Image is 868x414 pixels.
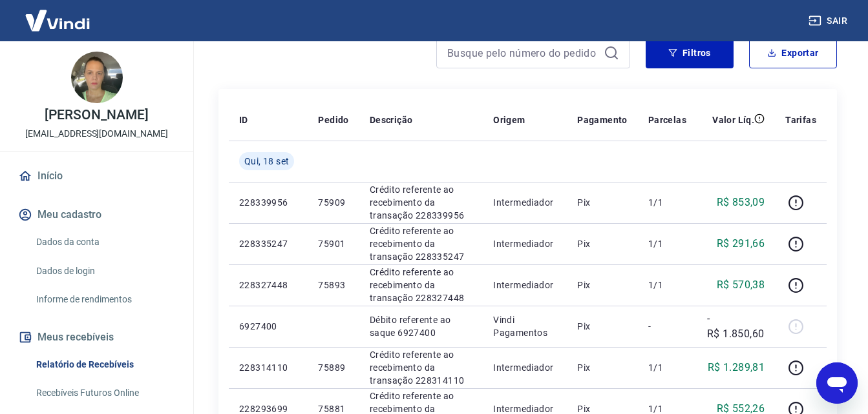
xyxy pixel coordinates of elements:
p: 228314110 [239,361,297,374]
iframe: Botão para abrir a janela de mensagens [816,362,858,404]
p: R$ 1.289,81 [708,360,765,375]
p: R$ 570,38 [717,277,765,293]
p: [PERSON_NAME] [45,108,148,122]
input: Busque pelo número do pedido [447,43,598,63]
a: Início [16,162,178,190]
p: Crédito referente ao recebimento da transação 228335247 [370,224,472,263]
p: 228335247 [239,237,297,250]
p: 1/1 [648,361,686,374]
p: Origem [493,113,525,126]
p: Intermediador [493,361,556,374]
p: Valor Líq. [712,113,754,126]
p: Pedido [318,113,348,126]
p: - [648,320,686,333]
p: Vindi Pagamentos [493,313,556,339]
p: Intermediador [493,196,556,209]
img: Vindi [16,1,100,40]
p: R$ 853,09 [717,195,765,210]
p: 228339956 [239,196,297,209]
a: Relatório de Recebíveis [31,351,178,378]
p: Descrição [370,113,413,126]
button: Meu cadastro [16,201,178,229]
button: Filtros [646,37,734,68]
a: Recebíveis Futuros Online [31,380,178,406]
p: 1/1 [648,279,686,291]
p: 1/1 [648,237,686,250]
p: Pix [577,196,628,209]
a: Informe de rendimentos [31,286,178,313]
p: Tarifas [785,113,816,126]
p: ID [239,113,248,126]
a: Dados da conta [31,229,178,255]
p: 75893 [318,279,348,291]
p: Crédito referente ao recebimento da transação 228314110 [370,348,472,387]
p: 75909 [318,196,348,209]
p: Pix [577,237,628,250]
button: Sair [806,9,852,33]
button: Exportar [749,37,837,68]
button: Meus recebíveis [16,323,178,351]
p: 1/1 [648,196,686,209]
p: Pix [577,361,628,374]
p: Intermediador [493,279,556,291]
img: 15d61fe2-2cf3-463f-abb3-188f2b0ad94a.jpeg [71,52,123,103]
p: Pagamento [577,113,628,126]
p: Pix [577,320,628,333]
p: [EMAIL_ADDRESS][DOMAIN_NAME] [25,127,168,141]
p: Parcelas [648,113,686,126]
p: R$ 291,66 [717,236,765,251]
p: 75901 [318,237,348,250]
p: Crédito referente ao recebimento da transação 228327448 [370,266,472,304]
p: 6927400 [239,320,297,333]
p: Intermediador [493,237,556,250]
span: Qui, 18 set [244,155,289,168]
p: -R$ 1.850,60 [707,311,765,342]
p: Débito referente ao saque 6927400 [370,313,472,339]
a: Dados de login [31,258,178,284]
p: 75889 [318,361,348,374]
p: Crédito referente ao recebimento da transação 228339956 [370,183,472,222]
p: 228327448 [239,279,297,291]
p: Pix [577,279,628,291]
